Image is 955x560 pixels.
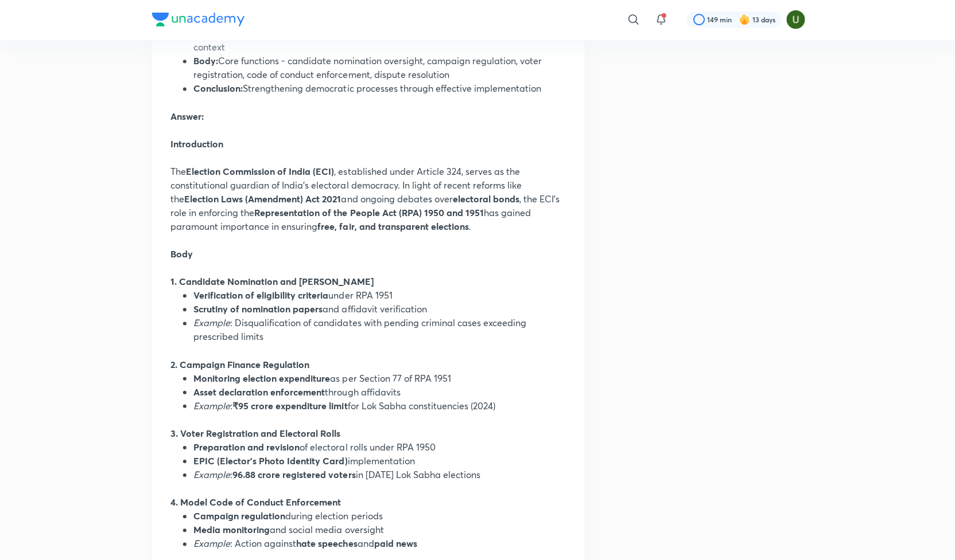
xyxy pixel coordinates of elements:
[170,138,223,150] strong: Introduction
[193,537,230,549] em: Example
[193,83,565,96] li: Strengthening democratic processes through effective implementation
[170,248,192,260] strong: Body
[193,303,322,315] strong: Scrutiny of nomination papers
[193,385,565,399] li: through affidavits
[232,468,355,480] strong: 96.88 crore registered voters
[193,523,565,536] li: and social media oversight
[193,289,328,301] strong: Verification of eligibility criteria
[193,468,565,481] li: : in [DATE] Lok Sabha elections
[193,468,230,480] em: Example
[193,372,329,384] strong: Monitoring election expenditure
[193,523,269,535] strong: Media monitoring
[193,56,218,68] strong: Body:
[152,14,244,28] img: Company Logo
[184,193,340,205] strong: Election Laws (Amendment) Act 2021
[193,289,565,303] li: under RPA 1951
[254,207,483,219] strong: Representation of the People Act (RPA) 1950 and 1951
[373,537,416,549] strong: paid news
[170,427,340,439] strong: 3. Voter Registration and Electoral Rolls
[170,165,565,234] p: The , established under Article 324, serves as the constitutional guardian of India's electoral d...
[193,399,565,413] li: : for Lok Sabha constituencies (2024)
[193,454,565,468] li: implementation
[193,28,565,55] li: Constitutional mandate of Election Commission, recent electoral reforms context
[170,358,309,370] strong: 2. Campaign Finance Regulation
[170,276,372,288] strong: 1. Candidate Nomination and [PERSON_NAME]
[452,193,518,205] strong: electoral bonds
[193,83,242,95] strong: Conclusion:
[193,316,565,344] li: : Disqualification of candidates with pending criminal cases exceeding prescribed limits
[193,440,565,454] li: of electoral rolls under RPA 1950
[193,455,347,467] strong: EPIC (Elector's Photo Identity Card)
[193,536,565,550] li: : Action against and
[185,166,333,178] strong: Election Commission of India (ECI)
[193,510,285,522] strong: Campaign regulation
[193,400,230,412] em: Example
[193,303,565,316] li: and affidavit verification
[170,111,203,123] strong: Answer:
[193,441,299,453] strong: Preparation and revision
[232,400,347,412] strong: ₹95 crore expenditure limit
[317,221,468,233] strong: free, fair, and transparent elections
[193,509,565,523] li: during election periods
[193,55,565,83] li: Core functions - candidate nomination oversight, campaign regulation, voter registration, code of...
[170,496,340,508] strong: 4. Model Code of Conduct Enforcement
[784,11,803,30] img: Aishwary Kumar
[737,15,748,26] img: streak
[296,537,356,549] strong: hate speeches
[193,371,565,385] li: as per Section 77 of RPA 1951
[193,386,324,398] strong: Asset declaration enforcement
[193,317,230,329] em: Example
